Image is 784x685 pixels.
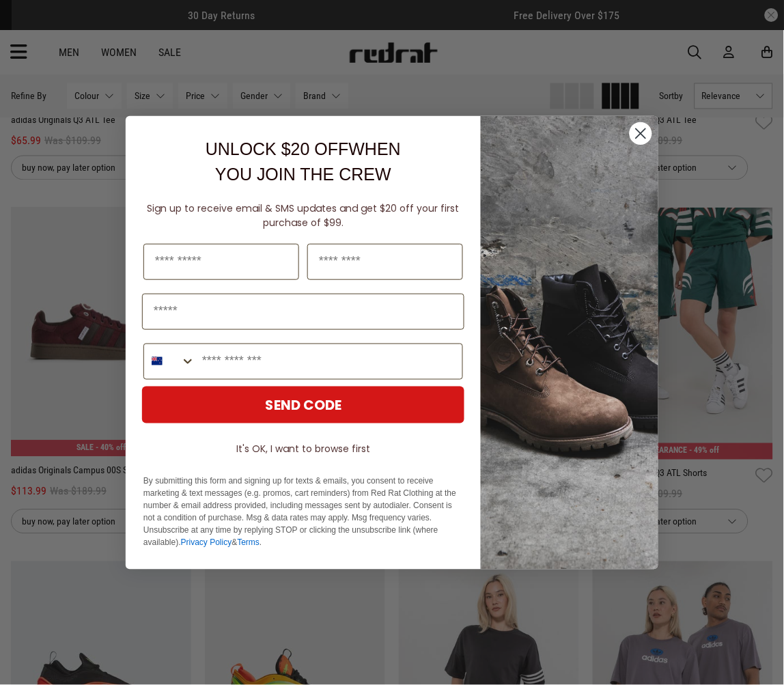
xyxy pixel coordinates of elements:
span: UNLOCK $20 OFF [206,139,349,158]
button: It's OK, I want to browse first [142,437,464,462]
button: Search Countries [144,344,195,379]
a: Privacy Policy [181,538,232,548]
button: Open LiveChat chat widget [11,5,52,46]
input: First Name [143,244,299,280]
button: SEND CODE [142,387,464,423]
a: Terms [237,538,260,548]
span: YOU JOIN THE CREW [215,165,391,184]
input: Email [142,294,464,330]
img: f7662613-148e-4c88-9575-6c6b5b55a647.jpeg [481,116,658,570]
p: By submitting this form and signing up for texts & emails, you consent to receive marketing & tex... [143,475,463,549]
span: Sign up to receive email & SMS updates and get $20 off your first purchase of $99. [148,201,460,229]
button: Close dialog [629,122,653,145]
img: New Zealand [152,356,163,367]
span: WHEN [349,139,401,158]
